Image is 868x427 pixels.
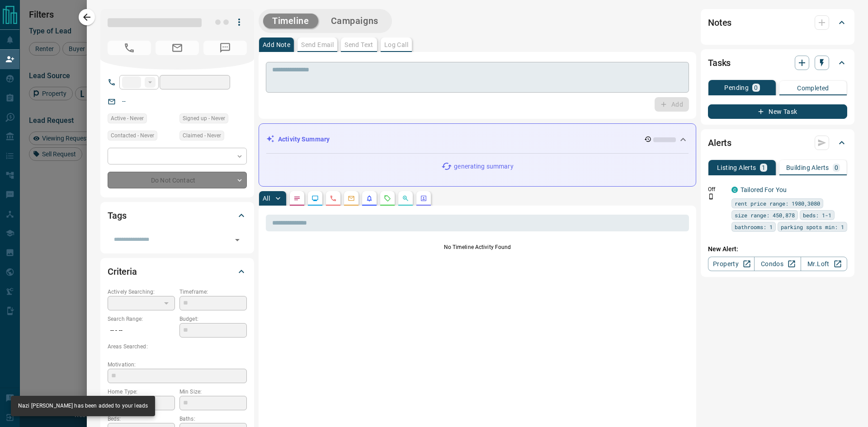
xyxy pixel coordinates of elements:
p: Areas Searched: [108,343,247,351]
svg: Agent Actions [420,195,427,202]
h2: Criteria [108,264,137,279]
p: Completed [797,85,829,91]
p: Home Type: [108,388,175,396]
p: Search Range: [108,315,175,323]
h2: Tags [108,208,126,223]
p: No Timeline Activity Found [266,243,689,251]
svg: Lead Browsing Activity [311,195,319,202]
svg: Requests [384,195,391,202]
span: No Number [108,41,151,55]
a: -- [122,98,126,105]
p: -- - -- [108,323,175,338]
div: Activity Summary [266,131,689,148]
div: Alerts [708,132,847,154]
svg: Push Notification Only [708,193,714,200]
span: size range: 450,878 [735,211,795,220]
p: 1 [762,164,765,171]
p: Building Alerts [786,164,829,171]
span: Signed up - Never [183,114,225,123]
svg: Listing Alerts [366,195,373,202]
span: Claimed - Never [183,131,221,140]
p: Add Note [263,42,290,48]
div: Do Not Contact [108,172,247,188]
span: Active - Never [111,114,144,123]
span: bathrooms: 1 [735,222,773,231]
span: rent price range: 1980,3080 [735,199,820,208]
svg: Emails [348,195,355,202]
div: condos.ca [731,187,738,193]
h2: Notes [708,15,731,30]
span: No Email [156,41,199,55]
span: Contacted - Never [111,131,154,140]
button: New Task [708,104,847,119]
p: Activity Summary [278,135,330,144]
p: 0 [754,84,758,91]
div: Tasks [708,52,847,74]
a: Property [708,257,755,271]
svg: Calls [330,195,337,202]
a: Mr.Loft [801,257,847,271]
svg: Opportunities [402,195,409,202]
svg: Notes [293,195,301,202]
div: Notes [708,12,847,33]
h2: Alerts [708,136,731,150]
button: Timeline [263,14,318,28]
h2: Tasks [708,56,731,70]
button: Open [231,234,244,246]
span: No Number [203,41,247,55]
p: generating summary [454,162,513,171]
p: Timeframe: [179,288,247,296]
p: Budget: [179,315,247,323]
p: Actively Searching: [108,288,175,296]
a: Tailored For You [741,186,787,193]
p: New Alert: [708,244,847,254]
p: All [263,195,270,202]
div: Criteria [108,261,247,282]
button: Campaigns [322,14,387,28]
a: Condos [754,257,801,271]
p: Motivation: [108,361,247,369]
p: Listing Alerts [717,164,756,171]
p: Off [708,185,726,193]
span: beds: 1-1 [803,211,831,220]
p: Beds: [108,415,175,423]
p: Pending [724,84,749,91]
p: Baths: [179,415,247,423]
div: Tags [108,205,247,226]
span: parking spots min: 1 [781,222,844,231]
p: 0 [835,164,838,171]
div: Nazi [PERSON_NAME] has been added to your leads [18,399,148,413]
p: Min Size: [179,388,247,396]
